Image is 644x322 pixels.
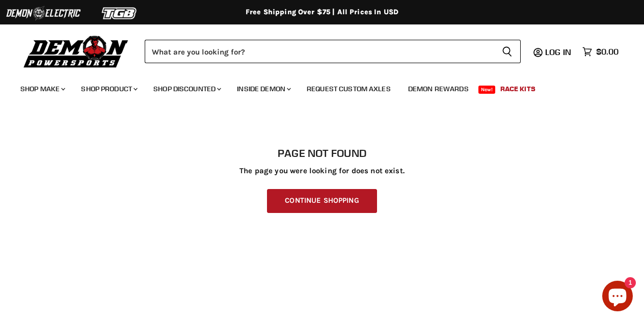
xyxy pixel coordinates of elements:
a: Race Kits [493,78,543,99]
button: Search [494,40,521,63]
img: Demon Electric Logo 2 [5,4,82,23]
ul: Main menu [13,74,616,99]
span: Log in [545,47,571,57]
a: Request Custom Axles [299,78,398,99]
form: Product [145,40,521,63]
a: Inside Demon [229,78,297,99]
input: Search [145,40,494,63]
a: Continue Shopping [267,189,377,213]
a: Shop Make [13,78,71,99]
span: New! [478,86,496,94]
h1: Page not found [20,147,624,159]
a: Demon Rewards [400,78,476,99]
a: Log in [541,47,577,57]
a: Shop Product [73,78,144,99]
a: Shop Discounted [146,78,227,99]
span: $0.00 [596,47,619,57]
inbox-online-store-chat: Shopify online store chat [599,281,636,314]
img: Demon Powersports [20,33,132,69]
p: The page you were looking for does not exist. [20,167,624,175]
img: TGB Logo 2 [82,4,158,23]
a: $0.00 [577,44,624,59]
